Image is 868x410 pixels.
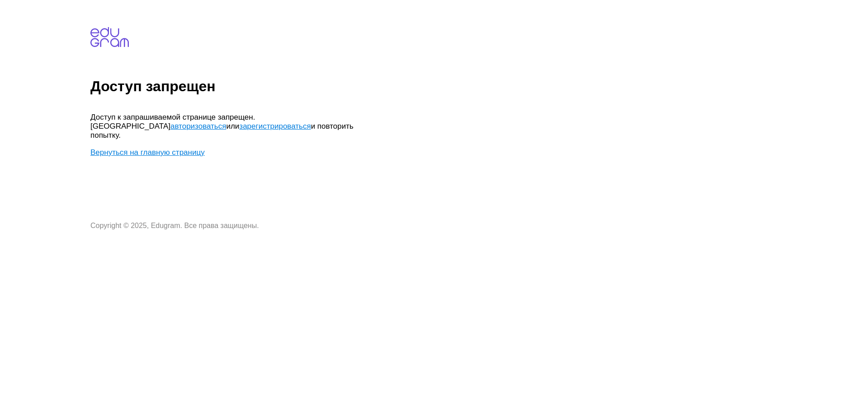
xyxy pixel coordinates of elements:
p: Copyright © 2025, Edugram. Все права защищены. [90,222,362,230]
a: Вернуться на главную страницу [90,148,205,157]
a: зарегистрироваться [239,122,311,130]
a: авторизоваться [170,122,226,130]
p: Доступ к запрашиваемой странице запрещен. [GEOGRAPHIC_DATA] или и повторить попытку. [90,113,362,140]
h1: Доступ запрещен [90,78,864,95]
img: edugram.com [90,27,129,47]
